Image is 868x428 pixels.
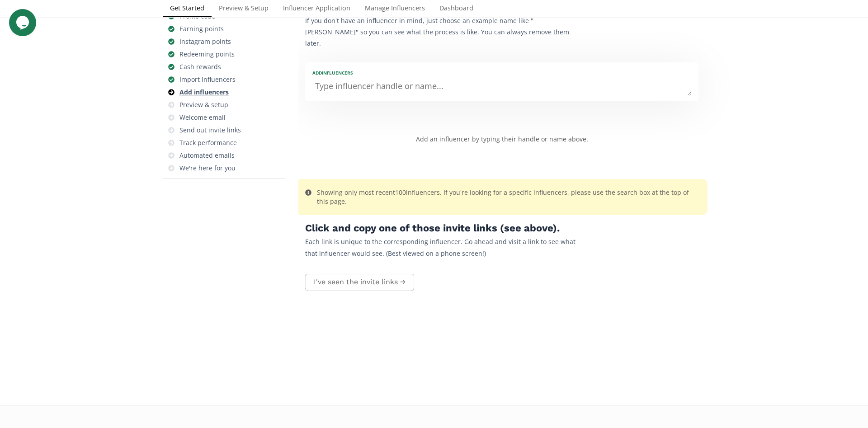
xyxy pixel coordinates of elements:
iframe: chat widget [9,9,38,36]
h4: Click and copy one of those invite links (see above). [305,221,576,236]
div: Earning points [179,24,224,33]
div: Track performance [179,138,237,147]
div: Add INFLUENCERS [312,70,691,76]
div: Import influencers [179,75,236,84]
div: We're here for you [179,164,236,173]
div: Send out invite links [179,126,241,135]
div: Add an influencer by typing their handle or name above. [312,112,691,166]
div: Welcome email [179,113,226,122]
p: If you don't have an influencer in mind, just choose an example name like "[PERSON_NAME]" so you ... [305,15,576,49]
p: Each link is unique to the corresponding influencer. Go ahead and visit a link to see what that i... [305,236,576,259]
div: Redeeming points [179,50,235,59]
button: I've seen the invite links → [305,274,414,291]
div: Cash rewards [179,62,221,71]
div: Automated emails [179,151,235,160]
div: Instagram points [179,37,231,46]
div: Add influencers [179,88,229,97]
div: Preview & setup [179,100,228,109]
div: Showing only most recent 100 influencers. If you're looking for a specific influencers, please us... [317,188,698,206]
